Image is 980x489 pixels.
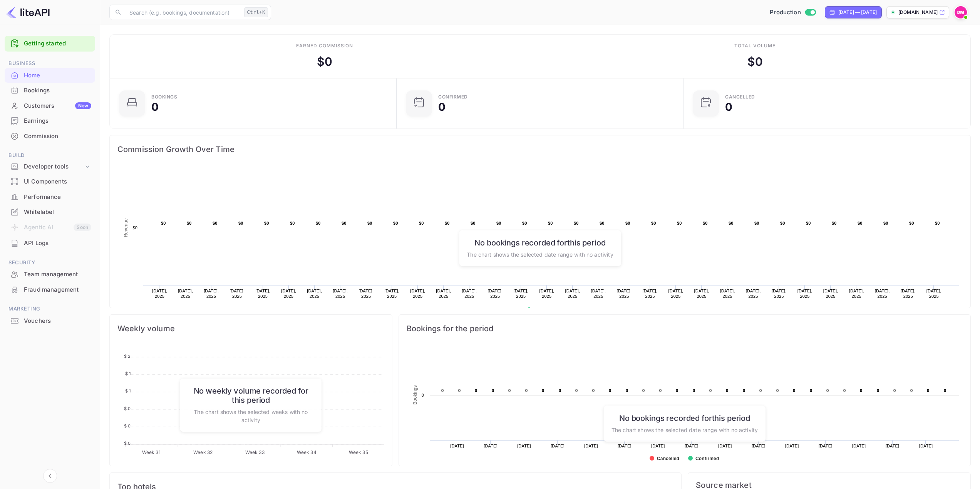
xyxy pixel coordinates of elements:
[659,388,662,393] text: 0
[5,267,95,281] a: Team management
[600,221,605,225] text: $0
[770,8,801,17] span: Production
[642,388,645,393] text: 0
[767,8,819,17] div: Switch to Sandbox mode
[513,289,528,299] text: [DATE], 2025
[651,444,665,448] text: [DATE]
[264,221,269,225] text: $0
[317,53,332,70] div: $ 0
[244,7,268,17] div: Ctrl+K
[290,221,295,225] text: $0
[522,221,527,225] text: $0
[559,388,561,393] text: 0
[24,193,91,202] div: Performance
[5,267,95,282] div: Team management
[410,289,425,299] text: [DATE], 2025
[358,289,374,299] text: [DATE], 2025
[467,238,613,247] h6: No bookings recorded for this period
[734,42,776,49] div: Total volume
[826,388,829,393] text: 0
[517,444,531,448] text: [DATE]
[823,289,838,299] text: [DATE], 2025
[407,322,963,335] span: Bookings for the period
[5,305,95,313] span: Marketing
[5,174,95,189] a: UI Components
[5,190,95,205] div: Performance
[5,174,95,189] div: UI Components
[703,221,708,225] text: $0
[412,385,418,405] text: Bookings
[255,289,270,299] text: [DATE], 2025
[955,6,967,18] img: Dylan McLean
[5,314,95,329] div: Vouchers
[458,388,461,393] text: 0
[754,221,759,225] text: $0
[797,289,812,299] text: [DATE], 2025
[24,39,91,48] a: Getting started
[152,289,167,299] text: [DATE], 2025
[123,218,129,237] text: Revenue
[694,289,709,299] text: [DATE], 2025
[793,388,795,393] text: 0
[333,289,348,299] text: [DATE], 2025
[575,388,578,393] text: 0
[307,289,322,299] text: [DATE], 2025
[5,151,95,160] span: Build
[725,102,732,112] div: 0
[24,71,91,80] div: Home
[525,388,528,393] text: 0
[6,6,50,18] img: LiteAPI logo
[759,388,762,393] text: 0
[441,388,444,393] text: 0
[860,388,862,393] text: 0
[24,177,91,186] div: UI Components
[926,289,941,299] text: [DATE], 2025
[24,317,91,325] div: Vouchers
[24,270,91,279] div: Team management
[611,413,758,422] h6: No bookings recorded for this period
[668,289,683,299] text: [DATE], 2025
[886,444,900,448] text: [DATE]
[161,221,166,225] text: $0
[436,289,451,299] text: [DATE], 2025
[901,289,916,299] text: [DATE], 2025
[132,225,137,230] text: $0
[213,221,218,225] text: $0
[709,388,712,393] text: 0
[245,449,265,455] tspan: Week 33
[591,289,606,299] text: [DATE], 2025
[24,239,91,248] div: API Logs
[858,221,863,225] text: $0
[910,388,913,393] text: 0
[230,289,245,299] text: [DATE], 2025
[609,388,611,393] text: 0
[746,289,761,299] text: [DATE], 2025
[24,86,91,95] div: Bookings
[539,289,554,299] text: [DATE], 2025
[5,190,95,204] a: Performance
[693,388,695,393] text: 0
[810,388,812,393] text: 0
[883,221,888,225] text: $0
[5,83,95,97] a: Bookings
[5,68,95,82] a: Home
[125,5,241,20] input: Search (e.g. bookings, documentation)
[5,59,95,68] span: Business
[743,388,745,393] text: 0
[909,221,914,225] text: $0
[875,289,890,299] text: [DATE], 2025
[142,449,161,455] tspan: Week 31
[534,307,554,313] text: Revenue
[944,388,946,393] text: 0
[496,221,501,225] text: $0
[5,98,95,113] div: CustomersNew
[726,388,728,393] text: 0
[551,444,565,448] text: [DATE]
[193,449,213,455] tspan: Week 32
[819,444,833,448] text: [DATE]
[626,388,628,393] text: 0
[5,282,95,297] a: Fraud management
[124,423,131,429] tspan: $ 0
[651,221,656,225] text: $0
[151,95,177,99] div: Bookings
